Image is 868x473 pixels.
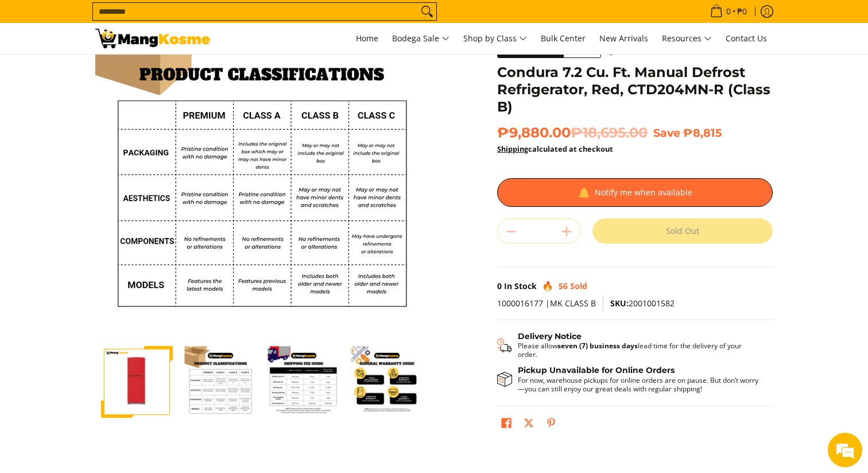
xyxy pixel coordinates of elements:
[707,5,750,18] span: •
[724,7,733,16] span: 0
[610,298,675,309] span: 2001001582
[662,32,712,46] span: Resources
[518,341,761,359] p: Please allow lead time for the delivery of your order.
[418,3,436,20] button: Search
[726,33,767,44] span: Contact Us
[351,346,423,418] img: general-warranty-guide-infographic-mang-kosme
[497,298,596,309] span: 1000016177 |MK CLASS B
[350,23,384,54] a: Home
[458,23,533,54] a: Shop by Class
[95,29,210,48] img: Condura 7.2 Cu. Ft. Manual Defrost Refrigerator, Red, CTD204MN-R (Clas | Mang Kosme
[497,280,502,291] span: 0
[535,23,591,54] a: Bulk Center
[497,332,761,359] button: Shipping & Delivery
[594,23,654,54] a: New Arrivals
[518,331,582,341] strong: Delivery Notice
[60,64,193,79] div: Leave a message
[356,33,378,44] span: Home
[518,376,761,393] p: For now, warehouse pickups for online orders are on pause. But don’t worry—you can still enjoy ou...
[570,280,587,291] span: Sold
[268,346,339,418] img: mang-kosme-shipping-fee-guide-infographic
[504,280,537,291] span: In Stock
[497,124,648,141] span: ₱9,880.00
[557,341,638,351] strong: seven (7) business days
[497,144,528,154] a: Shipping
[571,124,648,141] del: ₱18,695.00
[386,23,455,54] a: Bodega Sale
[735,7,749,16] span: ₱0
[24,145,200,261] span: We are offline. Please leave us a message.
[559,280,568,291] span: 56
[222,23,773,54] nav: Main Menu
[498,415,514,434] a: Share on Facebook
[610,298,629,309] span: SKU:
[599,33,648,44] span: New Arrivals
[101,346,173,418] img: Condura 7.2 Cu. Ft. Manual Defrost Refrigerator, Red, CTD204MN-R (Class B)-1
[541,33,586,44] span: Bulk Center
[720,23,773,54] a: Contact Us
[497,64,773,116] h1: Condura 7.2 Cu. Ft. Manual Defrost Refrigerator, Red, CTD204MN-R (Class B)
[521,415,537,434] a: Post on X
[463,32,527,46] span: Shop by Class
[168,354,208,370] em: Submit
[392,32,449,46] span: Bodega Sale
[6,314,219,354] textarea: Type your message and click 'Submit'
[656,23,718,54] a: Resources
[518,365,675,375] strong: Pickup Unavailable for Online Orders
[683,126,722,140] span: ₱8,815
[543,415,559,434] a: Pin on Pinterest
[184,346,256,418] img: Condura 7.2 Cu. Ft. Manual Defrost Refrigerator, Red, CTD204MN-R (Class B)-2
[497,144,613,154] strong: calculated at checkout
[188,6,216,33] div: Minimize live chat window
[653,126,680,140] span: Save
